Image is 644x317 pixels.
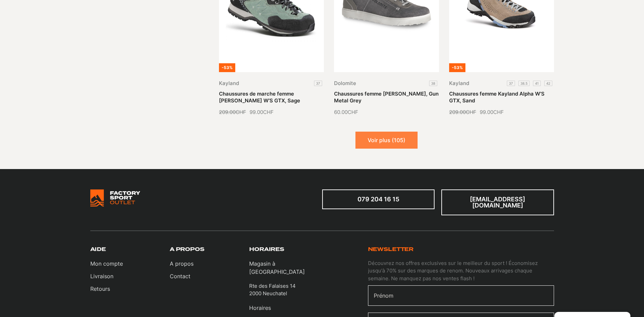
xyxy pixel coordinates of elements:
a: 079 204 16 15 [322,189,435,209]
p: Horaires [249,304,322,316]
a: Retours [90,285,123,293]
p: Rte des Falaises 14 2000 Neuchatel [249,282,296,298]
img: Bricks Woocommerce Starter [90,189,140,206]
h3: A propos [170,246,204,253]
a: Chaussures femme Kayland Alpha W’S GTX, Sand [449,90,545,104]
a: A propos [170,260,194,268]
a: Chaussures femme [PERSON_NAME], Gun Metal Grey [334,90,439,104]
a: [EMAIL_ADDRESS][DOMAIN_NAME] [441,189,554,215]
a: Livraison [90,272,123,280]
h3: Newsletter [368,246,414,253]
a: Mon compte [90,260,123,268]
p: Magasin à [GEOGRAPHIC_DATA] [249,260,322,276]
a: Chaussures de marche femme [PERSON_NAME] W’S GTX, Sage [219,90,300,104]
button: Voir plus (105) [355,132,418,149]
h3: Horaires [249,246,284,253]
p: Découvrez nos offres exclusives sur le meilleur du sport ! Économisez jusqu'à 70% sur des marques... [368,260,554,283]
input: Prénom [368,285,554,306]
a: Contact [170,272,194,280]
h3: Aide [90,246,106,253]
